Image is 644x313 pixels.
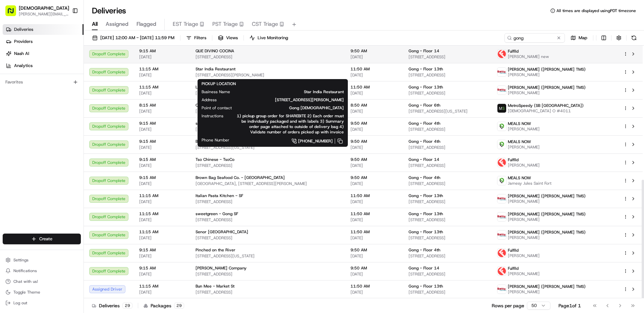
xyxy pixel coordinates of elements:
span: [PERSON_NAME] [508,289,586,295]
span: [STREET_ADDRESS] [409,235,486,241]
span: [DATE] [139,290,185,295]
span: Instructions [202,113,223,119]
span: sweetgreen - Gong SF [196,211,238,216]
p: Welcome 👋 [7,27,122,38]
a: Analytics [3,60,84,71]
span: [PERSON_NAME] [508,271,540,276]
span: 11:50 AM [351,211,398,216]
span: Gong - Floor 13th [409,193,443,198]
span: [DATE] [351,253,398,259]
span: Chili [196,103,204,108]
span: [STREET_ADDRESS][PERSON_NAME] [196,90,340,96]
span: 11:15 AM [139,229,185,235]
span: 9:15 AM [139,247,185,253]
span: Gong - Floor 4th [409,139,440,144]
span: MEALS NOW [508,121,531,126]
span: 9:15 AM [139,121,185,126]
span: Pinched on the River [196,247,235,253]
span: CST Triage [252,20,278,28]
span: Knowledge Base [13,97,51,104]
h1: Deliveries [92,5,126,16]
span: Fulflld [508,157,519,163]
span: Gong - Floor 13th [409,66,443,72]
span: Notifications [13,268,37,273]
span: 11:15 AM [139,193,185,198]
a: 💻API Documentation [54,95,110,107]
span: Gong - Floor 4th [409,175,440,180]
span: [PERSON_NAME] [508,217,586,222]
span: [DATE] [351,217,398,223]
span: [STREET_ADDRESS] [196,235,340,241]
div: 📗 [7,98,12,103]
a: Deliveries [3,24,84,35]
span: [DATE] [139,271,185,277]
span: Assigned [106,20,128,28]
button: Toggle Theme [3,288,81,297]
button: Views [215,33,241,43]
span: [PERSON_NAME] ([PERSON_NAME] TMS) [508,230,586,235]
span: [STREET_ADDRESS] [196,217,340,223]
span: [DATE] [139,235,185,241]
span: [DATE] [139,54,185,60]
span: Fulflld [508,248,519,253]
div: We're available if you need us! [23,71,85,76]
span: [STREET_ADDRESS] [196,163,340,168]
span: [DATE] [139,145,185,150]
img: melas_now_logo.png [497,140,506,149]
span: MEALS NOW [508,175,531,181]
span: [PERSON_NAME] ([PERSON_NAME] TMS) [508,284,586,289]
span: Live Monitoring [258,35,288,41]
div: Packages [144,302,184,309]
span: [DATE] [351,235,398,241]
span: sweetgreen - [PERSON_NAME] [196,121,254,126]
span: 9:15 AM [139,175,185,180]
span: Map [579,35,587,41]
span: [PERSON_NAME] [508,253,540,258]
span: Toggle Theme [13,290,40,295]
span: Pylon [67,114,81,119]
span: Brown Bag Seafood Co. - [GEOGRAPHIC_DATA] [196,175,285,180]
img: metro_speed_logo.png [497,104,506,113]
span: Italian Pasta Kitchen - SF [196,193,243,198]
img: Nash [7,7,20,20]
button: [PERSON_NAME][EMAIL_ADDRESS][DOMAIN_NAME] [19,11,69,17]
span: Gong - Floor 14 [409,48,439,54]
span: [PHONE_NUMBER] [298,138,333,144]
span: [PERSON_NAME] ([PERSON_NAME] TMS) [508,85,586,90]
div: Start new chat [23,64,110,71]
span: Gong - Floor 13th [409,229,443,235]
span: [DATE] [139,72,185,78]
span: 11:50 AM [351,84,398,90]
span: [PERSON_NAME] [508,90,586,96]
span: [STREET_ADDRESS] [409,90,486,96]
div: 29 [122,303,132,309]
span: [DEMOGRAPHIC_DATA] [19,5,69,11]
span: [STREET_ADDRESS][US_STATE] [409,109,486,114]
span: [STREET_ADDRESS][PERSON_NAME] [196,72,340,78]
span: Gong - Floor 14 [409,157,439,162]
span: 9:15 AM [139,139,185,144]
div: Page 1 of 1 [558,302,581,309]
img: profile_Fulflld_OnFleet_Thistle_SF.png [497,267,506,275]
span: [STREET_ADDRESS] [409,54,486,60]
span: [PERSON_NAME] [508,199,586,204]
a: [PHONE_NUMBER] [240,137,344,145]
span: MetroSpeedy (SB [GEOGRAPHIC_DATA]) [508,103,584,108]
span: 11:15 AM [139,284,185,289]
span: 1) pickup group order for SHAREBITE 2) Each order must be individually packaged and with labels 3... [234,113,344,135]
span: [PERSON_NAME] [508,72,586,77]
span: Settings [13,257,29,263]
span: Filters [194,35,206,41]
span: [STREET_ADDRESS] [409,271,486,277]
span: [DATE] [351,90,398,96]
button: Start new chat [114,66,122,74]
img: betty.jpg [497,194,506,203]
span: [DATE] [139,109,185,114]
span: 9:50 AM [351,265,398,271]
button: Create [3,234,81,244]
span: [STREET_ADDRESS][PERSON_NAME] [227,97,344,103]
span: [DATE] [351,145,398,150]
button: [DATE] 12:00 AM - [DATE] 11:59 PM [89,33,177,43]
span: [PERSON_NAME] [508,163,540,168]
